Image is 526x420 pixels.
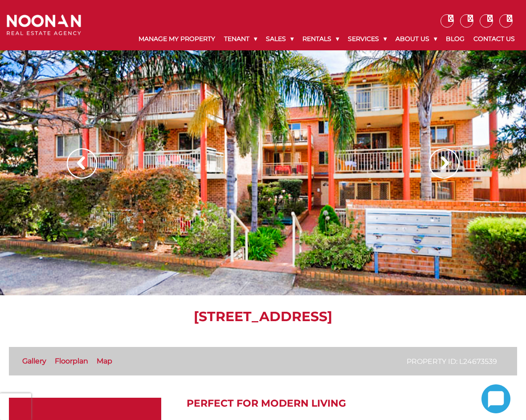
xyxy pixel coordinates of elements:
a: Services [343,28,391,50]
img: Arrow slider [429,148,459,179]
a: Gallery [22,357,46,365]
a: Contact Us [469,28,519,50]
h1: [STREET_ADDRESS] [9,309,517,325]
h2: Perfect For Modern Living [187,398,517,409]
img: Noonan Real Estate Agency [7,15,81,35]
a: Floorplan [55,357,88,365]
a: Tenant [220,28,261,50]
a: About Us [391,28,441,50]
a: Map [97,357,112,365]
p: Property ID: L24673539 [407,356,497,367]
a: Blog [441,28,469,50]
a: Manage My Property [134,28,220,50]
img: Arrow slider [67,148,97,179]
a: Sales [261,28,298,50]
a: Rentals [298,28,343,50]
